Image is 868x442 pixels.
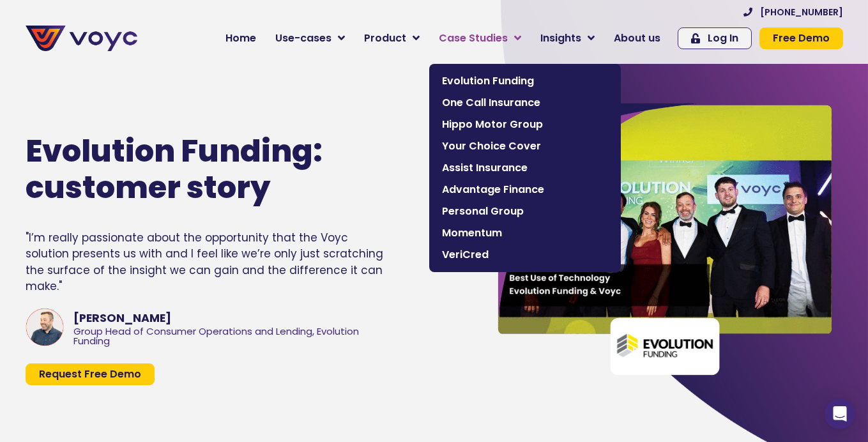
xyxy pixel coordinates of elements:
span: One Call Insurance [442,95,608,111]
span: Use-cases [275,31,331,46]
span: Insights [540,31,581,46]
a: Momentum [436,222,614,244]
a: Personal Group [436,201,614,222]
span: [PHONE_NUMBER] [760,8,843,17]
a: Log In [678,27,752,49]
div: [PERSON_NAME] [73,310,391,326]
span: About us [614,31,660,46]
a: [PHONE_NUMBER] [743,8,843,17]
h1: Evolution Funding: customer story [26,133,369,206]
div: Group Head of Consumer Operations and Lending, Evolution Funding [73,327,391,346]
span: VeriCred [442,247,608,263]
span: Personal Group [442,204,608,219]
a: Request Free Demo [26,363,155,385]
div: "I’m really passionate about the opportunity that the Voyc solution presents us with and I feel l... [26,230,391,295]
span: Request Free Demo [39,369,141,379]
img: voyc-full-logo [26,26,137,51]
span: Hippo Motor Group [442,117,608,132]
span: Assist Insurance [442,160,608,176]
a: Insights [531,26,604,51]
a: VeriCred [436,244,614,266]
span: Evolution Funding [442,73,608,89]
span: Case Studies [439,31,508,46]
a: Home [216,26,266,51]
a: Free Demo [759,27,843,49]
span: Momentum [442,225,608,241]
span: Free Demo [773,33,830,43]
a: About us [604,26,670,51]
a: Hippo Motor Group [436,114,614,135]
div: Open Intercom Messenger [825,399,855,429]
span: Product [364,31,406,46]
span: Your Choice Cover [442,139,608,154]
a: One Call Insurance [436,92,614,114]
a: Your Choice Cover [436,135,614,157]
span: Advantage Finance [442,182,608,197]
a: Case Studies [429,26,531,51]
a: Evolution Funding [436,70,614,92]
span: Home [225,31,256,46]
a: Product [354,26,429,51]
a: Advantage Finance [436,179,614,201]
span: Log In [708,33,738,43]
a: Use-cases [266,26,354,51]
a: Assist Insurance [436,157,614,179]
